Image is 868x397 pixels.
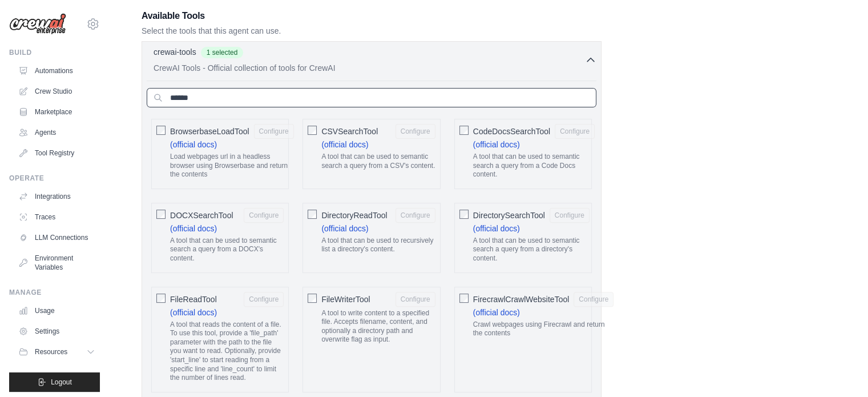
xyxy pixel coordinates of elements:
[254,124,294,139] button: BrowserbaseLoadTool (official docs) Load webpages url in a headless browser using Browserbase and...
[154,46,196,58] p: crewai-tools
[14,208,100,226] a: Traces
[9,48,100,57] div: Build
[14,82,100,101] a: Crew Studio
[14,343,100,361] button: Resources
[170,294,217,305] span: FileReadTool
[321,309,435,344] p: A tool to write content to a specified file. Accepts filename, content, and optionally a director...
[244,292,284,307] button: FileReadTool (official docs) A tool that reads the content of a file. To use this tool, provide a...
[555,124,595,139] button: CodeDocsSearchTool (official docs) A tool that can be used to semantic search a query from a Code...
[170,140,217,149] a: (official docs)
[321,140,368,149] a: (official docs)
[154,62,585,74] p: CrewAI Tools - Official collection of tools for CrewAI
[14,62,100,80] a: Automations
[321,224,368,233] a: (official docs)
[321,236,435,254] p: A tool that can be used to recursively list a directory's content.
[147,46,596,74] button: crewai-tools 1 selected CrewAI Tools - Official collection of tools for CrewAI
[142,9,601,23] h3: Available Tools
[473,224,520,233] a: (official docs)
[14,249,100,276] a: Environment Variables
[51,378,72,387] span: Logout
[170,126,249,137] span: BrowserbaseLoadTool
[473,294,570,305] span: FirecrawlCrawlWebsiteTool
[142,25,601,37] p: Select the tools that this agent can use.
[170,153,294,179] p: Load webpages url in a headless browser using Browserbase and return the contents
[35,347,67,356] span: Resources
[170,320,284,383] p: A tool that reads the content of a file. To use this tool, provide a 'file_path' parameter with t...
[473,236,590,263] p: A tool that can be used to semantic search a query from a directory's content.
[321,294,370,305] span: FileWriterTool
[321,153,435,170] p: A tool that can be used to semantic search a query from a CSV's content.
[14,322,100,340] a: Settings
[395,124,435,139] button: CSVSearchTool (official docs) A tool that can be used to semantic search a query from a CSV's con...
[201,47,244,58] span: 1 selected
[14,187,100,206] a: Integrations
[9,372,100,392] button: Logout
[473,210,545,221] span: DirectorySearchTool
[14,123,100,142] a: Agents
[14,228,100,247] a: LLM Connections
[170,210,233,221] span: DOCXSearchTool
[9,288,100,297] div: Manage
[9,13,66,35] img: Logo
[473,126,550,137] span: CodeDocsSearchTool
[170,236,284,263] p: A tool that can be used to semantic search a query from a DOCX's content.
[321,126,378,137] span: CSVSearchTool
[473,140,520,149] a: (official docs)
[395,292,435,307] button: FileWriterTool A tool to write content to a specified file. Accepts filename, content, and option...
[14,103,100,121] a: Marketplace
[14,302,100,320] a: Usage
[170,224,217,233] a: (official docs)
[244,208,284,223] button: DOCXSearchTool (official docs) A tool that can be used to semantic search a query from a DOCX's c...
[473,320,614,338] p: Crawl webpages using Firecrawl and return the contents
[170,308,217,317] a: (official docs)
[574,292,613,307] button: FirecrawlCrawlWebsiteTool (official docs) Crawl webpages using Firecrawl and return the contents
[14,144,100,162] a: Tool Registry
[321,210,387,221] span: DirectoryReadTool
[395,208,435,223] button: DirectoryReadTool (official docs) A tool that can be used to recursively list a directory's content.
[473,308,520,317] a: (official docs)
[473,153,595,179] p: A tool that can be used to semantic search a query from a Code Docs content.
[9,174,100,183] div: Operate
[550,208,590,223] button: DirectorySearchTool (official docs) A tool that can be used to semantic search a query from a dir...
